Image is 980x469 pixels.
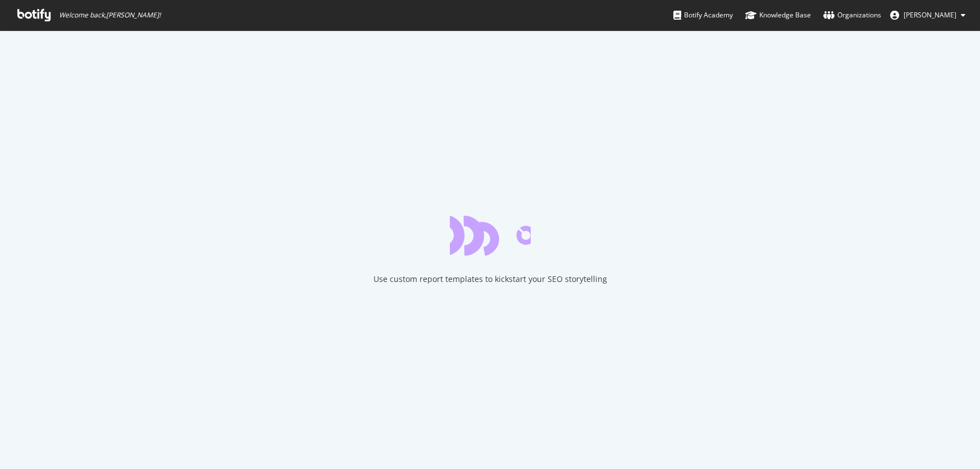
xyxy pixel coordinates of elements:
div: Knowledge Base [745,10,811,21]
div: Use custom report templates to kickstart your SEO storytelling [373,274,607,285]
div: animation [450,215,531,256]
span: Welcome back, [PERSON_NAME] ! [59,11,161,20]
div: Botify Academy [673,10,733,21]
span: Phil McDonald [904,10,956,20]
div: Organizations [823,10,881,21]
button: [PERSON_NAME] [881,6,974,24]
